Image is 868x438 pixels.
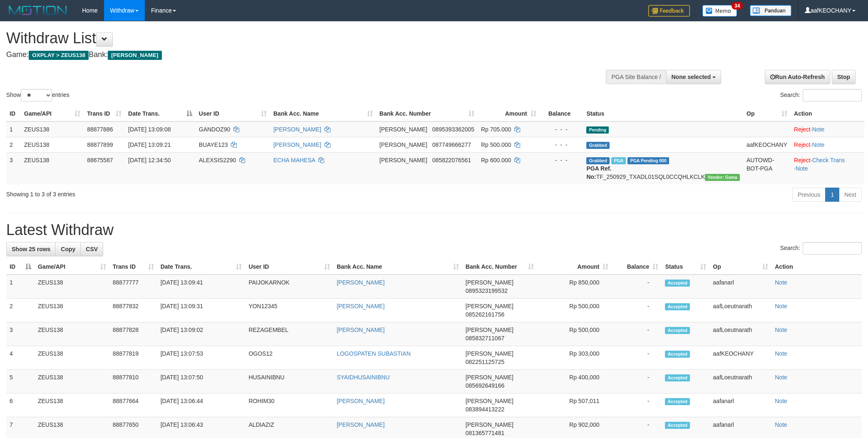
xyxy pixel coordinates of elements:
td: 1 [6,121,21,137]
h4: Game: Bank: [6,51,570,59]
a: Note [775,327,787,333]
a: Next [839,188,862,202]
th: Status [583,106,743,121]
span: Accepted [665,327,690,334]
span: [PERSON_NAME] [379,126,427,133]
td: [DATE] 13:07:53 [157,346,246,370]
span: [DATE] 12:34:50 [128,157,171,163]
td: [DATE] 13:07:50 [157,370,246,393]
td: - [612,275,662,299]
th: Op: activate to sort column ascending [743,106,791,121]
span: [PERSON_NAME] [108,51,161,60]
td: · [791,121,864,137]
td: OGOS12 [245,346,333,370]
td: 2 [6,137,21,152]
span: CSV [86,246,98,252]
span: Copy 0895393362005 to clipboard [432,126,474,133]
div: Showing 1 to 3 of 3 entries [6,187,355,198]
div: - - - [543,125,580,134]
span: Accepted [665,280,690,287]
td: ZEUS138 [35,299,109,322]
td: aafLoeutnarath [709,322,771,346]
a: Note [775,421,787,428]
label: Search: [780,242,862,255]
td: ZEUS138 [21,121,84,137]
td: REZAGEMBEL [245,322,333,346]
a: [PERSON_NAME] [273,141,321,148]
span: Rp 500.000 [481,141,511,148]
a: Copy [55,242,81,256]
span: Accepted [665,398,690,405]
input: Search: [803,242,862,255]
td: [DATE] 13:09:41 [157,275,246,299]
a: Show 25 rows [6,242,56,256]
th: Action [771,259,862,275]
span: Copy 085262161756 to clipboard [466,311,504,318]
td: 5 [6,370,35,393]
span: OXPLAY > ZEUS138 [29,51,89,60]
a: SYAIDHUSAINIBNU [337,374,389,381]
span: [PERSON_NAME] [466,421,513,428]
th: User ID: activate to sort column ascending [245,259,333,275]
td: ROHIM30 [245,393,333,417]
th: Amount: activate to sort column ascending [478,106,540,121]
a: [PERSON_NAME] [337,398,384,404]
td: 88877819 [109,346,157,370]
span: Copy 085822076561 to clipboard [432,157,471,163]
span: Grabbed [586,157,610,164]
td: Rp 850,000 [537,275,612,299]
td: ZEUS138 [21,137,84,152]
span: Copy 087749666277 to clipboard [432,141,471,148]
a: Run Auto-Refresh [765,70,830,84]
img: Feedback.jpg [648,5,690,17]
span: Accepted [665,422,690,429]
a: [PERSON_NAME] [337,303,384,309]
div: - - - [543,141,580,149]
h1: Latest Withdraw [6,222,862,238]
td: ZEUS138 [21,152,84,184]
span: 88675587 [87,157,113,163]
td: Rp 500,000 [537,299,612,322]
a: [PERSON_NAME] [273,126,321,133]
label: Search: [780,89,862,101]
th: Trans ID: activate to sort column ascending [109,259,157,275]
b: PGA Ref. No: [586,165,611,180]
td: Rp 507,011 [537,393,612,417]
span: Grabbed [586,142,610,149]
span: Rp 600.000 [481,157,511,163]
td: 88877664 [109,393,157,417]
a: Reject [794,126,811,133]
span: Accepted [665,351,690,358]
a: Note [796,165,808,172]
span: [PERSON_NAME] [466,398,513,404]
span: None selected [672,74,711,80]
span: 88877886 [87,126,113,133]
a: Note [775,350,787,357]
td: 88877832 [109,299,157,322]
th: Date Trans.: activate to sort column ascending [157,259,246,275]
td: ZEUS138 [35,370,109,393]
td: 4 [6,346,35,370]
th: Bank Acc. Name: activate to sort column ascending [270,106,376,121]
th: Trans ID: activate to sort column ascending [84,106,125,121]
span: [DATE] 13:09:21 [128,141,171,148]
th: Op: activate to sort column ascending [709,259,771,275]
span: Copy [61,246,75,252]
th: ID: activate to sort column descending [6,259,35,275]
td: aafKEOCHANY [743,137,791,152]
input: Search: [803,89,862,101]
th: Balance: activate to sort column ascending [612,259,662,275]
td: aafLoeutnarath [709,370,771,393]
th: Game/API: activate to sort column ascending [21,106,84,121]
img: MOTION_logo.png [6,4,69,17]
a: Note [775,279,787,286]
label: Show entries [6,89,69,101]
td: aafLoeutnarath [709,299,771,322]
span: 88877899 [87,141,113,148]
span: Show 25 rows [12,246,50,252]
a: Note [775,303,787,309]
th: Bank Acc. Number: activate to sort column ascending [462,259,537,275]
td: PAIJOKARNOK [245,275,333,299]
a: Note [812,126,825,133]
a: LOGOSPATEN SUBASTIAN [337,350,411,357]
